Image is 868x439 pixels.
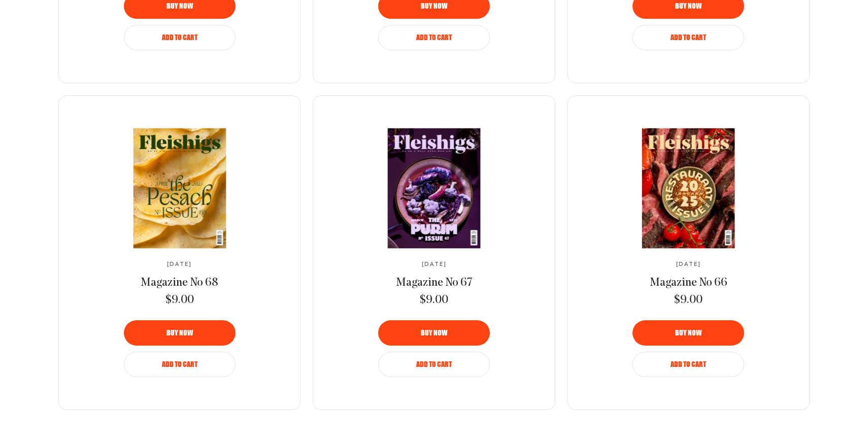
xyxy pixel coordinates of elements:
[604,128,774,249] img: Magazine No 66
[141,277,218,289] span: Magazine No 68
[162,361,197,368] span: Add to Cart
[378,25,490,50] button: Add to Cart
[420,293,448,308] span: $9.00
[124,320,236,346] button: Buy now
[165,293,194,308] span: $9.00
[421,3,447,10] span: Buy now
[650,276,727,291] a: Magazine No 66
[604,128,773,248] a: Magazine No 66Magazine No 66
[671,34,706,41] span: Add to Cart
[422,261,447,267] span: [DATE]
[166,329,193,336] span: Buy now
[650,277,727,289] span: Magazine No 66
[349,128,519,248] a: Magazine No 67Magazine No 67
[671,361,706,368] span: Add to Cart
[94,128,264,249] img: Magazine No 68
[396,277,473,289] span: Magazine No 67
[124,25,236,50] button: Add to Cart
[632,320,744,346] button: Buy now
[416,361,452,368] span: Add to Cart
[124,352,236,377] button: Add to Cart
[141,276,218,291] a: Magazine No 68
[166,3,193,10] span: Buy now
[378,352,490,377] button: Add to Cart
[95,128,264,248] a: Magazine No 68Magazine No 68
[675,3,702,10] span: Buy now
[416,34,452,41] span: Add to Cart
[167,261,192,267] span: [DATE]
[378,320,490,346] button: Buy now
[632,352,744,377] button: Add to Cart
[349,128,519,249] img: Magazine No 67
[676,261,701,267] span: [DATE]
[675,329,702,336] span: Buy now
[421,329,447,336] span: Buy now
[632,25,744,50] button: Add to Cart
[396,276,473,291] a: Magazine No 67
[674,293,703,308] span: $9.00
[162,34,197,41] span: Add to Cart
